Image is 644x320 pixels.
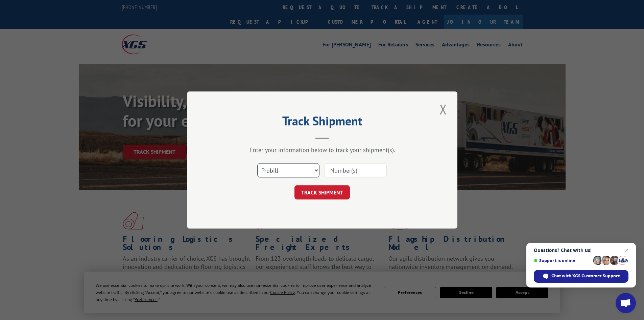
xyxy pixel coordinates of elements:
[437,100,449,119] button: Close modal
[221,116,424,129] h2: Track Shipment
[551,273,620,279] span: Chat with XGS Customer Support
[221,146,424,154] div: Enter your information below to track your shipment(s).
[294,185,350,199] button: TRACK SHIPMENT
[534,248,628,253] span: Questions? Chat with us!
[534,258,591,263] span: Support is online
[534,270,628,283] span: Chat with XGS Customer Support
[616,293,636,313] a: Open chat
[325,163,387,177] input: Number(s)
